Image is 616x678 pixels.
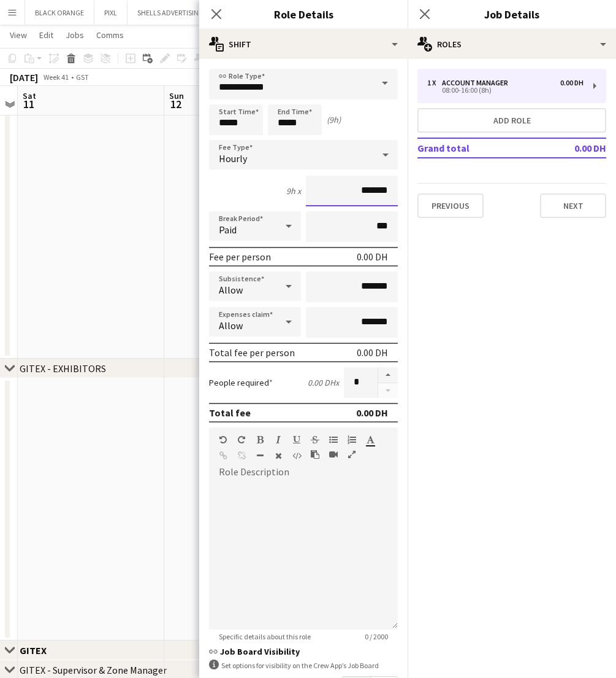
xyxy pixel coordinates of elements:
[357,251,388,263] div: 0.00 DH
[20,664,167,676] div: GITEX - Supervisor & Zone Manager
[274,451,283,461] button: Clear Formatting
[209,377,273,388] label: People required
[167,97,184,111] span: 12
[308,377,339,388] div: 0.00 DH x
[94,1,127,25] button: PIXL
[256,451,264,461] button: Horizontal Line
[329,450,338,459] button: Insert video
[10,29,27,41] span: View
[355,632,398,641] span: 0 / 2000
[274,435,283,445] button: Italic
[356,407,388,419] div: 0.00 DH
[408,29,616,59] div: Roles
[292,435,301,445] button: Underline
[237,435,246,445] button: Redo
[417,108,606,133] button: Add role
[23,90,36,101] span: Sat
[417,193,484,218] button: Previous
[209,407,251,419] div: Total fee
[40,72,71,82] span: Week 41
[292,451,301,461] button: HTML Code
[25,1,94,25] button: BLACK ORANGE
[61,27,89,43] a: Jobs
[366,435,375,445] button: Text Color
[417,138,534,158] td: Grand total
[209,632,321,641] span: Specific details about this role
[199,29,408,59] div: Shift
[311,450,319,459] button: Paste as plain text
[21,97,36,111] span: 11
[199,6,408,22] h3: Role Details
[311,435,319,445] button: Strikethrough
[286,185,301,197] div: 9h x
[20,644,56,657] div: GITEX
[378,367,398,383] button: Increase
[66,29,84,41] span: Jobs
[327,114,341,125] div: (9h)
[256,435,264,445] button: Bold
[357,346,388,359] div: 0.00 DH
[348,450,356,459] button: Fullscreen
[540,193,606,218] button: Next
[10,71,38,84] div: [DATE]
[560,79,584,87] div: 0.00 DH
[76,72,89,82] div: GST
[408,6,616,22] h3: Job Details
[534,138,606,158] td: 0.00 DH
[348,435,356,445] button: Ordered List
[209,660,398,671] div: Set options for visibility on the Crew App’s Job Board
[20,362,106,375] div: GITEX - EXHIBITORS
[219,319,243,332] span: Allow
[5,27,32,43] a: View
[427,87,584,93] div: 08:00-16:00 (8h)
[442,79,513,87] div: Account Manager
[91,27,129,43] a: Comms
[127,1,214,25] button: SHELLS ADVERTISING
[34,27,58,43] a: Edit
[209,346,295,359] div: Total fee per person
[39,29,53,41] span: Edit
[169,90,184,101] span: Sun
[329,435,338,445] button: Unordered List
[219,152,247,165] span: Hourly
[219,284,243,296] span: Allow
[219,435,227,445] button: Undo
[96,29,124,41] span: Comms
[209,251,271,263] div: Fee per person
[427,79,442,87] div: 1 x
[209,646,398,657] h3: Job Board Visibility
[219,224,237,236] span: Paid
